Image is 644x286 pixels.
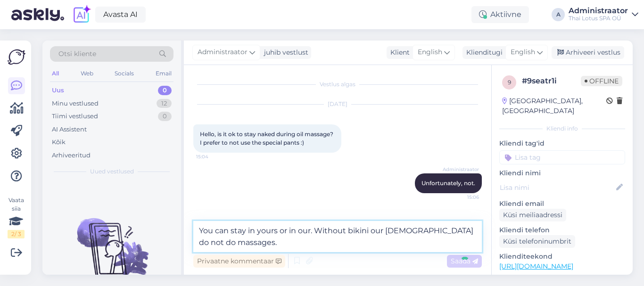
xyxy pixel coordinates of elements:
[499,168,625,178] p: Kliendi nimi
[113,67,136,80] div: Socials
[158,112,172,121] div: 0
[158,86,172,95] div: 0
[52,138,66,147] div: Kõik
[52,112,98,121] div: Tiimi vestlused
[500,182,614,193] input: Lisa nimi
[499,252,625,261] p: Klienditeekond
[387,48,410,57] div: Klient
[52,99,99,108] div: Minu vestlused
[95,7,146,23] a: Avasta AI
[52,151,91,160] div: Arhiveeritud
[193,100,482,108] div: [DATE]
[462,48,503,57] div: Klienditugi
[499,199,625,209] p: Kliendi email
[552,46,624,59] div: Arhiveeri vestlus
[581,76,622,86] span: Offline
[569,7,638,22] a: AdministraatorThai Lotus SPA OÜ
[200,131,335,146] span: Hello, is it ok to stay naked during oil massage? I prefer to not use the special pants :)
[193,80,482,89] div: Vestlus algas
[52,86,64,95] div: Uus
[90,167,134,176] span: Uued vestlused
[569,7,628,15] div: Administraator
[79,67,95,80] div: Web
[421,180,475,187] span: Unfortunately, not.
[72,5,91,25] img: explore-ai
[418,47,442,57] span: English
[443,166,479,173] span: Administraator
[499,262,573,270] a: [URL][DOMAIN_NAME]
[499,150,625,164] input: Lisa tag
[42,201,181,286] img: No chats
[499,274,625,283] p: Vaata edasi ...
[198,47,248,57] span: Administraator
[499,139,625,148] p: Kliendi tag'id
[511,47,535,57] span: English
[154,67,173,80] div: Email
[499,124,625,133] div: Kliendi info
[502,96,606,116] div: [GEOGRAPHIC_DATA], [GEOGRAPHIC_DATA]
[8,196,25,238] div: Vaata siia
[508,79,511,86] span: 9
[260,48,308,57] div: juhib vestlust
[471,6,529,23] div: Aktiivne
[52,125,87,134] div: AI Assistent
[157,99,172,108] div: 12
[58,49,96,59] span: Otsi kliente
[8,230,25,238] div: 2 / 3
[196,153,231,160] span: 15:04
[522,75,581,87] div: # 9seatr1i
[499,209,566,221] div: Küsi meiliaadressi
[552,8,565,21] div: A
[499,225,625,235] p: Kliendi telefon
[499,235,575,248] div: Küsi telefoninumbrit
[569,15,628,22] div: Thai Lotus SPA OÜ
[444,194,479,201] span: 15:06
[8,48,25,66] img: Askly Logo
[50,67,61,80] div: All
